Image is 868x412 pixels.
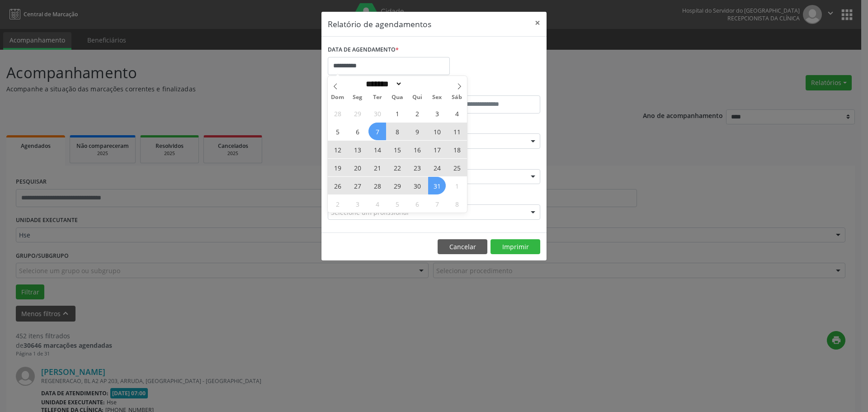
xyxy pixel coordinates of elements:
[448,177,466,194] span: Novembro 1, 2025
[448,195,466,213] span: Novembro 8, 2025
[448,159,466,176] span: Outubro 25, 2025
[491,239,540,255] button: Imprimir
[448,123,466,140] span: Outubro 11, 2025
[388,195,406,213] span: Novembro 5, 2025
[408,177,426,194] span: Outubro 30, 2025
[428,141,446,158] span: Outubro 17, 2025
[329,123,346,140] span: Outubro 5, 2025
[428,177,446,194] span: Outubro 31, 2025
[349,177,366,194] span: Outubro 27, 2025
[329,141,346,158] span: Outubro 12, 2025
[328,18,431,30] h5: Relatório de agendamentos
[408,123,426,140] span: Outubro 9, 2025
[328,43,399,57] label: DATA DE AGENDAMENTO
[448,141,466,158] span: Outubro 18, 2025
[349,141,366,158] span: Outubro 13, 2025
[407,95,427,100] span: Qui
[428,104,446,122] span: Outubro 3, 2025
[388,177,406,194] span: Outubro 29, 2025
[368,123,386,140] span: Outubro 7, 2025
[368,195,386,213] span: Novembro 4, 2025
[368,104,386,122] span: Setembro 30, 2025
[349,123,366,140] span: Outubro 6, 2025
[428,159,446,176] span: Outubro 24, 2025
[408,104,426,122] span: Outubro 2, 2025
[349,195,366,213] span: Novembro 3, 2025
[428,195,446,213] span: Novembro 7, 2025
[438,239,487,255] button: Cancelar
[349,159,366,176] span: Outubro 20, 2025
[436,81,540,95] label: ATÉ
[368,95,387,100] span: Ter
[388,159,406,176] span: Outubro 22, 2025
[368,141,386,158] span: Outubro 14, 2025
[388,123,406,140] span: Outubro 8, 2025
[427,95,447,100] span: Sex
[329,104,346,122] span: Setembro 28, 2025
[428,123,446,140] span: Outubro 10, 2025
[363,79,402,89] select: Month
[349,104,366,122] span: Setembro 29, 2025
[368,177,386,194] span: Outubro 28, 2025
[402,79,432,89] input: Year
[328,95,348,100] span: Dom
[348,95,368,100] span: Seg
[408,159,426,176] span: Outubro 23, 2025
[329,159,346,176] span: Outubro 19, 2025
[408,195,426,213] span: Novembro 6, 2025
[408,141,426,158] span: Outubro 16, 2025
[368,159,386,176] span: Outubro 21, 2025
[447,95,467,100] span: Sáb
[329,195,346,213] span: Novembro 2, 2025
[387,95,407,100] span: Qua
[329,177,346,194] span: Outubro 26, 2025
[388,141,406,158] span: Outubro 15, 2025
[528,12,547,34] button: Close
[448,104,466,122] span: Outubro 4, 2025
[388,104,406,122] span: Outubro 1, 2025
[331,208,409,217] span: Selecione um profissional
